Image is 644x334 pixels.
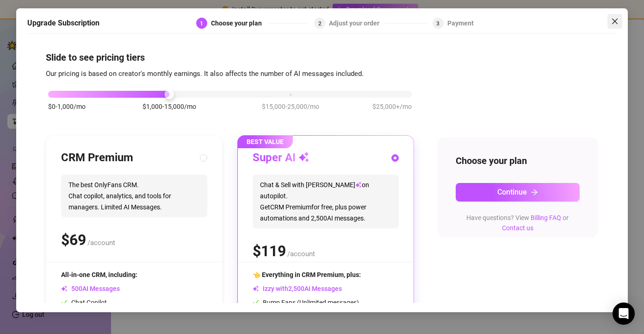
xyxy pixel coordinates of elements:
a: Contact us [502,224,533,232]
span: $ [61,231,86,249]
div: Adjust your order [329,18,385,29]
h3: CRM Premium [61,151,133,165]
span: arrow-right [531,189,538,196]
h4: Choose your plan [456,154,580,167]
span: 3 [436,20,440,27]
span: Chat Copilot [61,299,107,306]
span: AI Messages [61,285,120,292]
span: The best OnlyFans CRM. Chat copilot, analytics, and tools for managers. Limited AI Messages. [61,175,207,217]
button: Close [607,14,622,29]
span: Continue [497,188,527,196]
span: 👈 Everything in CRM Premium, plus: [253,271,361,278]
span: All-in-one CRM, including: [61,271,137,278]
span: Have questions? View or [466,214,569,232]
span: Izzy with AI Messages [253,285,342,292]
span: Our pricing is based on creator's monthly earnings. It also affects the number of AI messages inc... [46,69,364,78]
button: Continuearrow-right [456,183,580,202]
span: /account [287,250,315,258]
h3: Super AI [253,151,310,165]
span: BEST VALUE [237,135,293,148]
span: /account [87,239,115,247]
span: 2 [318,20,322,27]
h5: Upgrade Subscription [27,18,99,29]
span: $1,000-15,000/mo [142,101,196,112]
span: check [253,299,259,306]
span: check [61,299,68,306]
span: $ [253,242,286,260]
span: Close [607,18,622,25]
span: Chat & Sell with [PERSON_NAME] on autopilot. Get CRM Premium for free, plus power automations and... [253,175,399,228]
span: close [611,18,619,25]
span: Bump Fans (Unlimited messages) [253,299,359,306]
h4: Slide to see pricing tiers [46,51,598,64]
span: $25,000+/mo [372,101,412,112]
a: Billing FAQ [531,214,561,221]
span: 1 [200,20,203,27]
div: Payment [447,18,474,29]
div: Open Intercom Messenger [613,302,635,325]
span: $0-1,000/mo [48,101,86,112]
span: $15,000-25,000/mo [262,101,319,112]
div: Choose your plan [211,18,267,29]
